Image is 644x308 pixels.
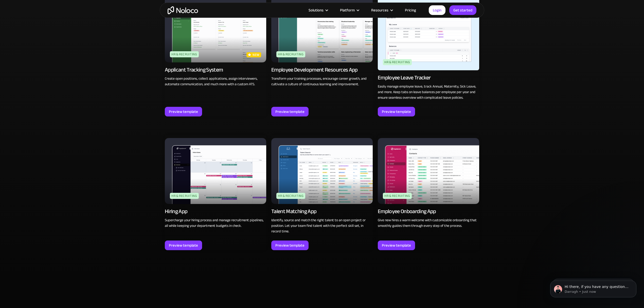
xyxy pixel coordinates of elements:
div: HR & Recruiting [276,193,305,199]
a: Get started [449,5,476,15]
p: Create open positions, collect applications, assign interviewers, automate communication, and muc... [165,76,266,87]
a: Pricing [399,7,422,13]
div: Preview template [275,108,305,115]
div: Employee Leave Tracker [378,74,431,81]
div: Applicant Tracking System [165,66,223,73]
div: Resources [365,7,399,13]
div: HR & Recruiting [170,193,199,199]
div: HR & Recruiting [276,51,305,57]
p: Identify, source and match the right talent to an open project or position. Let your team find ta... [271,217,373,234]
div: Solutions [302,7,334,13]
div: Preview template [382,108,411,115]
div: Employee Development Resources App [271,66,358,73]
p: Supercharge your hiring process and manage recruitment pipelines, all while keeping your departme... [165,217,266,229]
div: Solutions [309,7,324,13]
div: HR & Recruiting [383,193,412,199]
div: Resources [371,7,388,13]
div: Talent Matching App [271,208,316,215]
div: Preview template [169,108,198,115]
p: new [253,52,260,57]
div: Platform [340,7,355,13]
div: Preview template [275,242,305,249]
a: HR & RecruitingHiring AppSupercharge your hiring process and manage recruitment pipelines, all wh... [165,135,266,250]
a: HR & RecruitingEmployee Onboarding AppGive new hires a warm welcome with customizable onboarding ... [378,135,479,250]
iframe: Intercom notifications message [543,270,644,305]
a: home [168,6,198,14]
p: Transform your training processes, encourage career growth, and cultivate a culture of continuous... [271,76,373,87]
div: Platform [334,7,365,13]
div: Hiring App [165,208,187,215]
a: HR & RecruitingTalent Matching AppIdentify, source and match the right talent to an open project ... [271,135,373,250]
div: Employee Onboarding App [378,208,436,215]
div: HR & Recruiting [383,59,412,65]
div: Preview template [169,242,198,249]
div: Preview template [382,242,411,249]
p: Easily manage employee leave, track Annual, Maternity, Sick Leave, and more. Keep tabs on leave b... [378,84,479,100]
p: Give new hires a warm welcome with customizable onboarding that smoothly guides them through ever... [378,217,479,229]
div: HR & Recruiting [170,51,199,57]
a: Login [429,5,445,15]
